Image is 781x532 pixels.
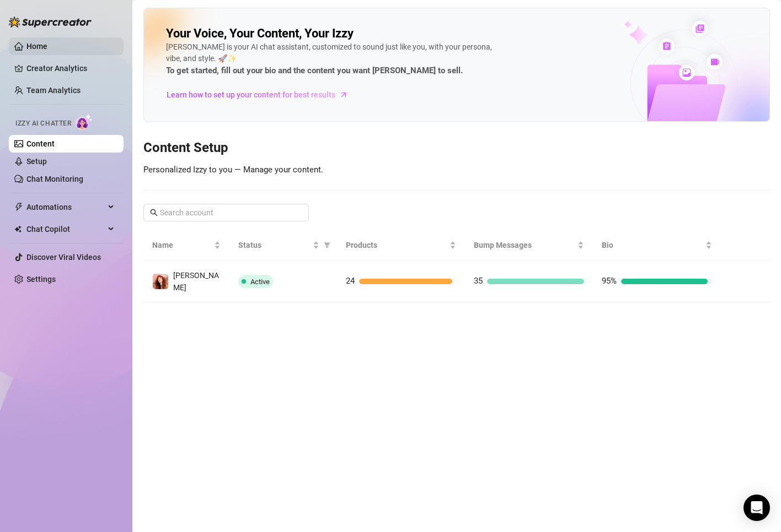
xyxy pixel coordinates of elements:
span: 24 [346,276,355,286]
span: Bio [602,239,703,251]
a: Chat Monitoring [26,175,83,183]
span: [PERSON_NAME] [173,271,219,292]
img: ai-chatter-content-library-cLFOSyPT.png [598,9,769,121]
span: Status [238,239,311,251]
span: 95% [602,276,617,286]
div: [PERSON_NAME] is your AI chat assistant, customized to sound just like you, with your persona, vi... [166,41,497,78]
span: Chat Copilot [26,220,105,238]
span: Learn how to set up your content for best results [167,89,335,101]
a: Discover Viral Videos [26,253,101,262]
a: Settings [26,275,56,284]
img: logo-BBDzfeDw.svg [9,17,92,28]
h3: Content Setup [143,139,770,157]
img: AI Chatter [76,114,93,130]
th: Bio [593,230,721,260]
span: Name [152,239,212,251]
span: arrow-right [338,89,349,100]
span: filter [324,242,330,248]
th: Bump Messages [465,230,593,260]
strong: To get started, fill out your bio and the content you want [PERSON_NAME] to sell. [166,66,463,75]
span: Active [250,278,270,286]
th: Status [229,230,337,260]
a: Creator Analytics [26,59,115,77]
span: filter [322,237,333,253]
h2: Your Voice, Your Content, Your Izzy [166,26,354,41]
span: Personalized Izzy to you — Manage your content. [143,165,323,175]
a: Content [26,139,55,148]
span: 35 [474,276,483,286]
span: Automations [26,198,105,216]
a: Team Analytics [26,86,81,95]
img: Chat Copilot [14,225,22,233]
a: Home [26,42,47,51]
span: search [150,209,158,216]
div: Open Intercom Messenger [743,495,770,521]
span: Izzy AI Chatter [15,118,71,129]
input: Search account [160,207,293,219]
img: Audrey [153,274,168,289]
span: thunderbolt [14,203,23,211]
th: Name [143,230,229,260]
a: Setup [26,157,47,166]
a: Learn how to set up your content for best results [166,86,356,104]
span: Bump Messages [474,239,575,251]
th: Products [337,230,465,260]
span: Products [346,239,447,251]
